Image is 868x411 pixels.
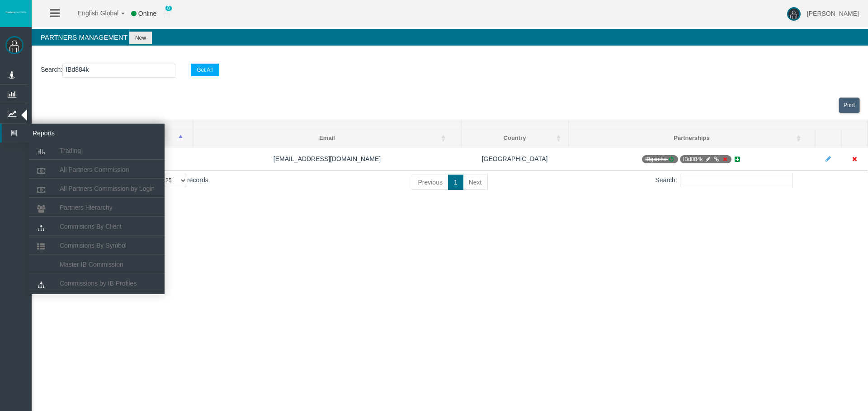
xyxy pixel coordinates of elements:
[138,10,156,17] span: Online
[642,155,678,163] span: IB
[193,129,461,148] th: Email: activate to sort column ascending
[656,174,793,187] label: Search:
[733,156,741,162] i: Add new Partnership
[713,157,720,162] i: Generate Direct Link
[668,157,675,162] i: Reactivate Partnership
[29,162,165,178] a: All Partners Commission
[41,33,127,41] span: Partners Management
[29,180,165,197] a: All Partners Commission by Login
[29,256,165,272] a: Master IB Commission
[29,218,165,235] a: Commisions By Client
[412,175,448,190] a: Previous
[26,124,114,143] span: Reports
[680,155,731,163] span: IB
[29,199,165,216] a: Partners Hierarchy
[461,129,568,148] th: Country: activate to sort column ascending
[844,102,855,108] span: Print
[463,175,488,190] a: Next
[721,157,728,162] i: Deactivate Partnership
[191,64,218,76] button: Get All
[60,166,129,173] span: All Partners Commission
[129,32,152,44] button: New
[461,147,568,171] td: [GEOGRAPHIC_DATA]
[29,275,165,291] a: Commissions by IB Profiles
[60,223,122,230] span: Commisions By Client
[680,174,793,187] input: Search:
[165,5,172,11] span: 0
[60,147,81,154] span: Trading
[193,147,461,171] td: [EMAIL_ADDRESS][DOMAIN_NAME]
[5,10,27,14] img: logo.svg
[807,10,859,17] span: [PERSON_NAME]
[2,124,165,143] a: Reports
[787,7,801,21] img: user-image
[568,129,815,148] th: Partnerships: activate to sort column ascending
[159,174,187,187] select: Showrecords
[60,280,137,287] span: Commissions by IB Profiles
[704,157,711,162] i: Manage Partnership
[60,204,113,211] span: Partners Hierarchy
[41,65,61,75] label: Search
[60,242,127,249] span: Commisions By Symbol
[41,64,859,78] p: :
[60,261,123,268] span: Master IB Commission
[448,175,463,190] a: 1
[29,143,165,159] a: Trading
[163,9,170,18] img: user_small.png
[29,237,165,254] a: Commisions By Symbol
[66,9,118,17] span: English Global
[143,174,208,187] label: Show records
[839,97,860,113] a: View print view
[60,185,155,192] span: All Partners Commission by Login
